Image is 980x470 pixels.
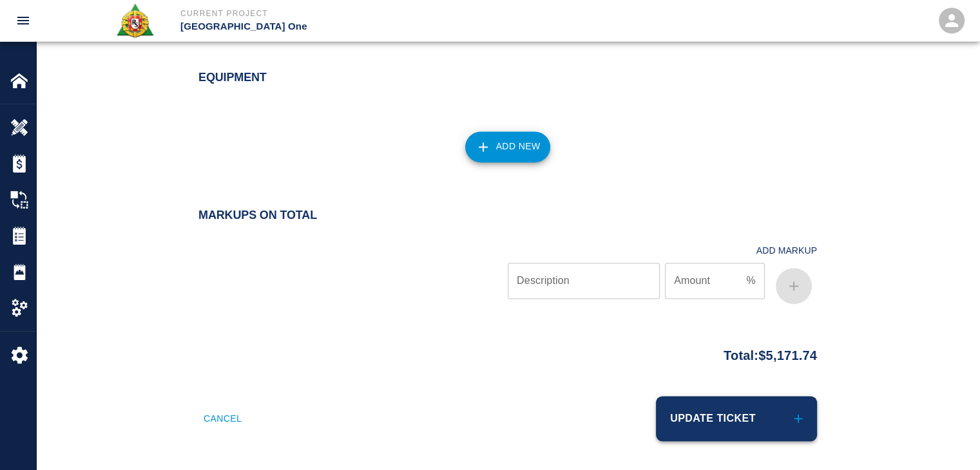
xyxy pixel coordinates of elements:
[115,3,155,39] img: Roger & Sons Concrete
[180,19,560,34] p: [GEOGRAPHIC_DATA] One
[198,71,817,85] h2: Equipment
[756,245,817,256] h4: Add Markup
[465,131,551,162] button: Add New
[180,8,560,19] p: Current Project
[198,209,817,223] h2: Markups on Total
[8,5,39,36] button: open drawer
[198,396,247,441] button: Cancel
[916,408,980,470] iframe: Chat Widget
[746,273,755,288] p: %
[656,396,817,441] button: Update Ticket
[724,340,817,365] p: Total: $5,171.74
